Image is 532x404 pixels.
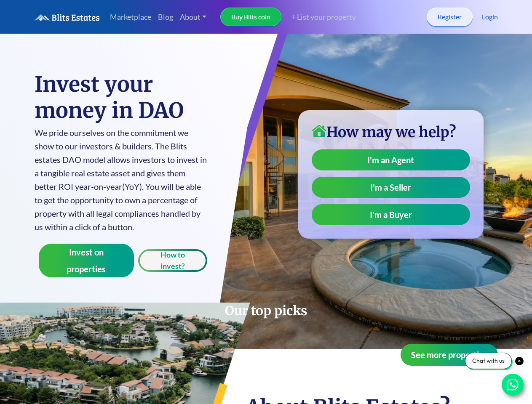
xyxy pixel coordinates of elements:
button: Invest on properties [39,244,134,277]
a: I'm a Seller [312,177,470,198]
h2: Our top picks [35,303,498,319]
img: logo.6a08bd47fd1234313fe35534c588d03a.svg [35,14,100,21]
a: Marketplace [107,8,155,26]
a: Login [482,12,498,22]
p: We pride ourselves on the commitment we show to our investors & builders. The Blits estates DAO m... [35,126,208,234]
button: See more properties [401,344,498,366]
a: I'm an Agent [312,149,470,170]
h1: Invest your money in DAO [35,72,208,124]
a: About [176,8,210,26]
a: I'm a Buyer [312,204,470,225]
a: Blog [155,8,176,26]
div: Chat with us [465,353,512,369]
img: home-icon [312,125,326,137]
a: + List your property [281,11,356,23]
h3: How may we help? [312,124,470,141]
a: Register [427,8,473,26]
button: How to invest? [138,249,207,272]
a: Buy Blits coin [220,8,281,26]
